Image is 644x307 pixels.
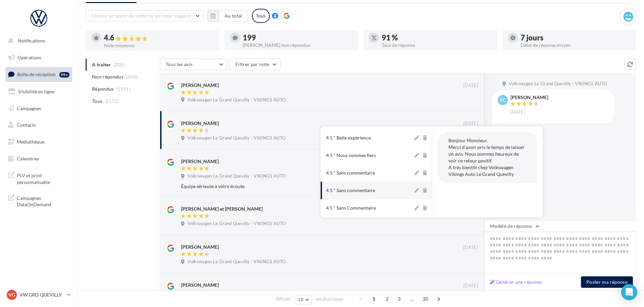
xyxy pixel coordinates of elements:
div: 4 5 * Belle expérience [326,134,371,141]
span: Visibilité en ligne [18,89,54,94]
button: 10 [295,295,312,304]
button: 4 5 * Nous sommes fiers [321,147,413,164]
div: Tous [252,9,270,23]
div: Délai de réponse moyen [521,43,631,48]
div: [PERSON_NAME] [181,120,219,127]
span: Volkswagen Le Grand Quevilly - VIKINGS AUTO [187,259,286,265]
div: 4.6 [104,34,214,42]
span: FC [500,97,506,103]
span: Calendrier [17,156,39,161]
span: Choisir un point de vente ou un code magasin [91,13,191,19]
a: VG VW GRD QUEVILLY [5,288,72,301]
button: Notifications [4,34,71,48]
button: Tous les avis [160,59,227,70]
span: Non répondus [92,73,123,80]
div: 99+ [59,72,69,78]
div: 4 5 * Sans commentaire [326,170,375,176]
span: [DATE] [463,121,478,127]
div: 199 [243,34,353,41]
span: Boîte de réception [17,71,56,77]
a: Visibilité en ligne [4,85,74,99]
span: Volkswagen Le Grand Quevilly - VIKINGS AUTO [187,135,286,141]
a: Opérations [4,51,74,65]
a: Contacts [4,118,74,132]
span: Tous les avis [166,61,193,67]
div: [PERSON_NAME] et [PERSON_NAME] [181,206,263,212]
div: [PERSON_NAME] [181,158,219,165]
span: Volkswagen Le Grand Quevilly - VIKINGS AUTO [187,221,286,227]
span: Volkswagen Le Grand Quevilly - VIKINGS AUTO [187,173,286,179]
div: 4 5 * Sans Commentaire [326,205,376,211]
span: PLV et print personnalisable [17,171,69,185]
div: Taux de réponse [382,43,492,48]
span: Notifications [18,38,45,43]
a: Calendrier [4,152,74,166]
button: Filtrer par note [230,59,281,70]
span: 10 [298,297,303,302]
span: 20 [420,294,431,304]
span: (200) [126,74,138,80]
a: Boîte de réception99+ [4,67,74,82]
span: VG [8,291,15,298]
button: Poster ma réponse [581,276,633,288]
span: Campagnes [17,105,41,111]
p: VW GRD QUEVILLY [20,291,64,298]
div: [PERSON_NAME] [181,282,219,288]
button: Au total [219,10,248,22]
a: PLV et print personnalisable [4,168,74,188]
span: Afficher [276,296,291,302]
a: Campagnes [4,101,74,116]
button: 4 5 * Belle expérience [321,129,413,147]
div: [PERSON_NAME] [181,82,219,89]
span: Contacts [17,122,36,128]
button: Au total [207,10,248,22]
div: 7 jours [521,34,631,41]
span: Volkswagen Le Grand Quevilly - VIKINGS AUTO [187,97,286,103]
span: Bonjour Monsieur, Merci d'avoir pris le temps de laisser un avis. Nous sommes heureux de voir ce ... [448,137,525,177]
a: Campagnes DataOnDemand [4,191,74,211]
div: Équipe sérieuse à votre écoute [181,183,434,190]
button: 4 5 * Sans Commentaire [321,199,413,217]
span: Opérations [18,55,41,60]
span: [DATE] [463,283,478,289]
button: Modèle de réponse [484,220,543,232]
span: Volkswagen Le Grand Quevilly - VIKINGS AUTO [509,81,607,87]
span: résultats/page [316,296,344,302]
span: [DATE] [463,83,478,89]
span: 1 [369,294,379,304]
div: 91 % [382,34,492,41]
span: [DATE] [463,245,478,251]
div: [PERSON_NAME] [510,95,548,100]
button: Générer une réponse [487,278,545,286]
div: Note moyenne [104,43,214,48]
span: (2111) [105,98,119,104]
div: 4 5 * Sans commentaire [326,187,375,194]
span: Tous [92,98,102,104]
span: Répondus [92,86,114,92]
div: Open Intercom Messenger [621,284,637,300]
div: [PERSON_NAME] [181,244,219,250]
div: [PERSON_NAME] non répondus [243,43,353,48]
button: 4 5 * Sans commentaire [321,182,413,199]
span: Campagnes DataOnDemand [17,193,69,208]
span: 2 [382,294,392,304]
span: (1911) [116,86,130,92]
div: 4 5 * Nous sommes fiers [326,152,376,159]
span: Médiathèque [17,139,45,145]
button: Choisir un point de vente ou un code magasin [86,10,204,22]
span: ... [407,294,418,304]
button: 4 5 * Sans commentaire [321,164,413,182]
span: [DATE] [510,109,525,115]
span: 3 [394,294,405,304]
a: Médiathèque [4,135,74,149]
